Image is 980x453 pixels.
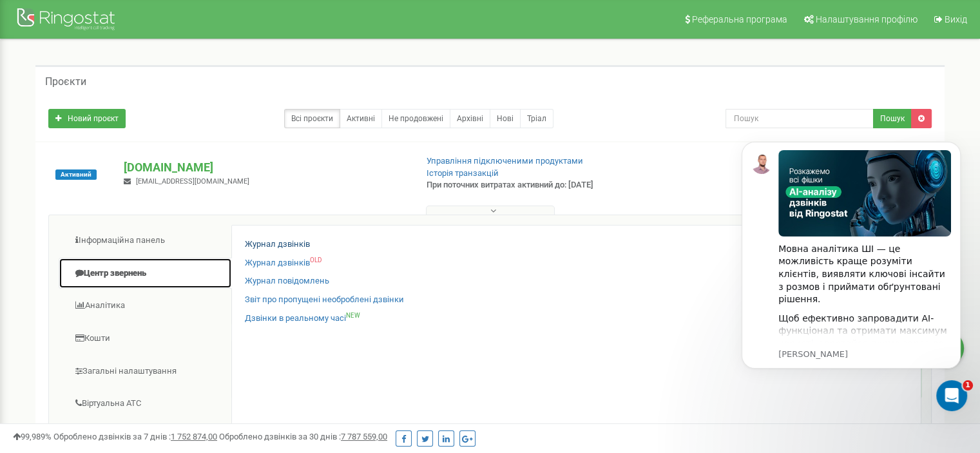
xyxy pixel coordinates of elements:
[245,294,404,306] a: Звіт про пропущені необроблені дзвінки
[245,238,310,251] a: Журнал дзвінків
[48,109,126,128] a: Новий проєкт
[219,432,387,441] span: Оброблено дзвінків за 30 днів :
[341,432,387,441] u: 7 787 559,00
[53,432,217,441] span: Оброблено дзвінків за 7 днів :
[45,76,86,88] h5: Проєкти
[59,421,232,452] a: Наскрізна аналітика
[59,388,232,419] a: Віртуальна АТС
[963,380,973,390] span: 1
[427,168,499,178] a: Історія транзакцій
[520,109,553,128] a: Тріал
[59,225,232,256] a: Інформаційна панель
[340,109,382,128] a: Активні
[245,313,360,325] a: Дзвінки в реальному часіNEW
[59,356,232,387] a: Загальні налаштування
[346,312,360,319] sup: NEW
[936,380,967,411] iframe: Intercom live chat
[722,122,980,418] iframe: Intercom notifications повідомлення
[55,169,97,180] span: Активний
[692,14,787,24] span: Реферальна програма
[427,156,583,166] a: Управління підключеними продуктами
[725,109,874,128] input: Пошук
[59,323,232,354] a: Кошти
[427,179,633,191] p: При поточних витратах активний до: [DATE]
[59,290,232,322] a: Аналiтика
[381,109,450,128] a: Не продовжені
[310,256,322,264] sup: OLD
[816,14,918,24] span: Налаштування профілю
[873,109,912,128] button: Пошук
[124,159,405,176] p: [DOMAIN_NAME]
[490,109,521,128] a: Нові
[450,109,490,128] a: Архівні
[245,257,322,269] a: Журнал дзвінківOLD
[245,275,329,287] a: Журнал повідомлень
[59,258,232,289] a: Центр звернень
[136,177,249,186] span: [EMAIL_ADDRESS][DOMAIN_NAME]
[945,14,967,24] span: Вихід
[13,432,52,441] span: 99,989%
[171,432,217,441] u: 1 752 874,00
[284,109,340,128] a: Всі проєкти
